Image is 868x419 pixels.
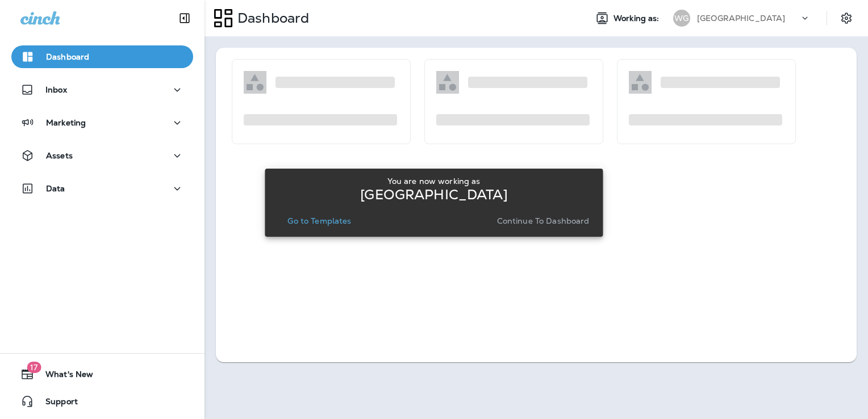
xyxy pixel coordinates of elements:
[11,78,193,101] button: Inbox
[836,8,857,28] button: Settings
[11,177,193,200] button: Data
[46,151,73,160] p: Assets
[34,397,78,410] span: Support
[614,14,662,23] span: Working as:
[11,144,193,167] button: Assets
[11,363,193,386] button: 17What's New
[233,10,309,27] p: Dashboard
[46,118,86,127] p: Marketing
[387,177,480,186] p: You are now working as
[697,14,785,23] p: [GEOGRAPHIC_DATA]
[11,111,193,134] button: Marketing
[493,213,594,229] button: Continue to Dashboard
[673,10,690,27] div: WG
[11,45,193,68] button: Dashboard
[11,390,193,413] button: Support
[46,52,89,61] p: Dashboard
[360,190,507,199] p: [GEOGRAPHIC_DATA]
[46,184,65,193] p: Data
[169,7,201,30] button: Collapse Sidebar
[287,216,351,225] p: Go to Templates
[283,213,356,229] button: Go to Templates
[34,370,93,383] span: What's New
[45,85,67,94] p: Inbox
[27,362,41,373] span: 17
[497,216,590,225] p: Continue to Dashboard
